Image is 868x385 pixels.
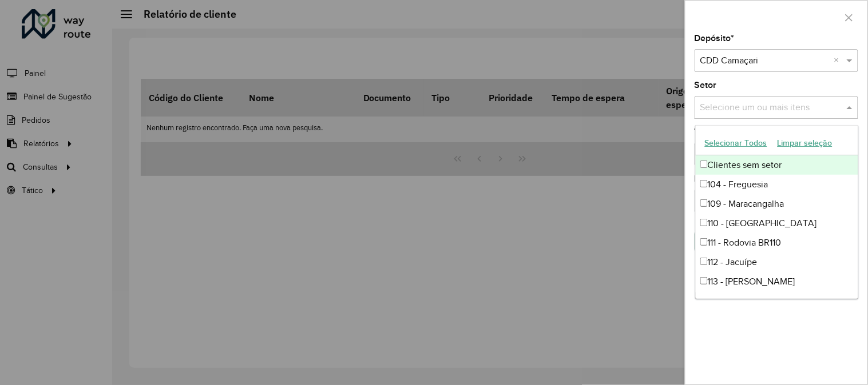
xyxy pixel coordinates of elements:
[834,54,844,67] span: Clear all
[696,214,858,233] div: 110 - [GEOGRAPHIC_DATA]
[696,252,858,272] div: 112 - Jacuípe
[772,134,838,152] button: Limpar seleção
[696,291,858,311] div: 115 - Rodovia Engenheiro [PERSON_NAME]
[696,272,858,291] div: 113 - [PERSON_NAME]
[695,31,735,45] label: Depósito
[695,125,859,299] ng-dropdown-panel: Options list
[695,125,755,139] label: Tipo de cliente
[700,134,772,152] button: Selecionar Todos
[696,233,858,252] div: 111 - Rodovia BR110
[696,155,858,175] div: Clientes sem setor
[696,175,858,194] div: 104 - Freguesia
[696,194,858,214] div: 109 - Maracangalha
[695,78,717,92] label: Setor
